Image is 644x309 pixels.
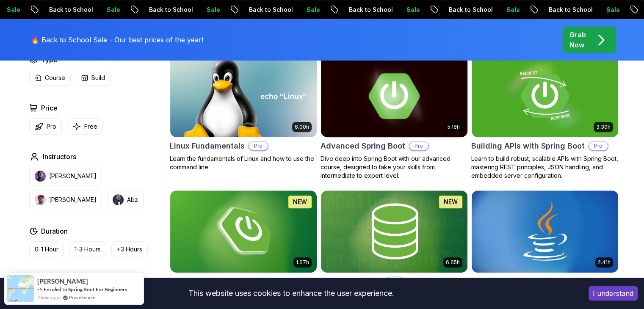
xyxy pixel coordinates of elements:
[321,190,468,307] a: Spring Data JPA card6.65hNEWSpring Data JPAProMaster database management, advanced querying, and ...
[76,70,111,86] button: Build
[37,294,61,301] span: 2 hours ago
[295,124,309,130] p: 6.00h
[321,55,468,180] a: Advanced Spring Boot card5.18hAdvanced Spring BootProDive deep into Spring Boot with our advanced...
[47,122,56,131] p: Pro
[170,55,317,137] img: Linux Fundamentals card
[321,154,468,180] p: Dive deep into Spring Boot with our advanced course, designed to take your skills from intermedia...
[96,6,123,14] p: Sale
[69,294,95,301] a: ProveSource
[41,103,58,113] h2: Price
[29,241,64,257] button: 0-1 Hour
[472,190,618,273] img: Java for Beginners card
[170,190,317,307] a: Spring Boot for Beginners card1.67hNEWSpring Boot for BeginnersBuild a CRUD API with Spring Boot ...
[495,6,522,14] p: Sale
[395,6,423,14] p: Sale
[293,198,307,206] p: NEW
[37,286,43,292] span: ->
[296,259,309,266] p: 1.67h
[113,194,124,205] img: instructor img
[170,55,317,171] a: Linux Fundamentals card6.00hLinux FundamentalsProLearn the fundamentals of Linux and how to use t...
[29,190,102,209] button: instructor img[PERSON_NAME]
[471,140,585,152] h2: Building APIs with Spring Boot
[170,140,245,152] h2: Linux Fundamentals
[321,276,381,287] h2: Spring Data JPA
[35,171,46,182] img: instructor img
[69,241,106,257] button: 1-3 Hours
[43,152,76,162] h2: Instructors
[446,259,460,266] p: 6.65h
[338,6,395,14] p: Back to School
[321,190,467,273] img: Spring Data JPA card
[438,6,495,14] p: Back to School
[471,190,619,307] a: Java for Beginners card2.41hJava for BeginnersBeginner-friendly Java course for essential program...
[41,226,68,236] h2: Duration
[538,6,595,14] p: Back to School
[448,124,460,130] p: 5.18h
[29,70,71,86] button: Course
[29,167,102,185] button: instructor img[PERSON_NAME]
[127,196,138,204] p: Abz
[569,30,586,50] p: Grab Now
[409,142,428,150] p: Pro
[589,286,638,301] button: Accept cookies
[138,6,196,14] p: Back to School
[249,142,268,150] p: Pro
[471,276,543,287] h2: Java for Beginners
[49,196,97,204] p: [PERSON_NAME]
[317,53,471,139] img: Advanced Spring Boot card
[84,122,97,131] p: Free
[49,172,97,180] p: [PERSON_NAME]
[296,6,323,14] p: Sale
[589,142,608,150] p: Pro
[238,6,296,14] p: Back to School
[35,194,46,205] img: instructor img
[170,190,317,273] img: Spring Boot for Beginners card
[107,190,144,209] button: instructor imgAbz
[29,118,62,135] button: Pro
[117,245,142,254] p: +3 Hours
[45,74,65,82] p: Course
[596,124,611,130] p: 3.30h
[471,55,619,180] a: Building APIs with Spring Boot card3.30hBuilding APIs with Spring BootProLearn to build robust, s...
[444,198,458,206] p: NEW
[44,286,127,293] a: Enroled to Spring Boot For Beginners
[37,278,88,285] span: [PERSON_NAME]
[67,118,103,135] button: Free
[598,259,611,266] p: 2.41h
[472,55,618,137] img: Building APIs with Spring Boot card
[385,277,404,286] p: Pro
[31,35,203,45] p: 🔥 Back to School Sale - Our best prices of the year!
[321,140,405,152] h2: Advanced Spring Boot
[170,276,267,287] h2: Spring Boot for Beginners
[38,6,96,14] p: Back to School
[111,241,148,257] button: +3 Hours
[595,6,622,14] p: Sale
[7,275,34,302] img: provesource social proof notification image
[91,74,105,82] p: Build
[471,154,619,180] p: Learn to build robust, scalable APIs with Spring Boot, mastering REST principles, JSON handling, ...
[75,245,101,254] p: 1-3 Hours
[196,6,223,14] p: Sale
[170,154,317,171] p: Learn the fundamentals of Linux and how to use the command line
[6,284,576,303] div: This website uses cookies to enhance the user experience.
[35,245,58,254] p: 0-1 Hour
